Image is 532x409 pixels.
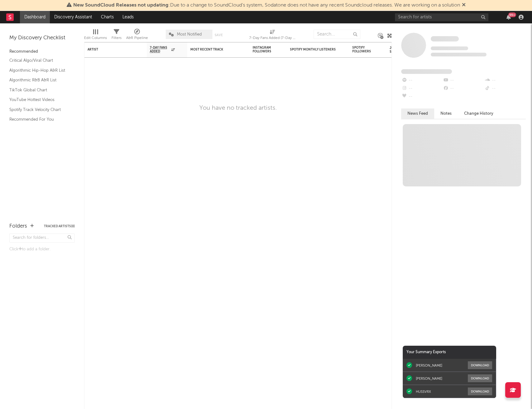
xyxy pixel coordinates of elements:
[508,12,516,17] div: 99 +
[314,30,360,39] input: Search...
[458,108,500,119] button: Change History
[150,46,170,53] span: 7-Day Fans Added
[506,15,511,20] button: 99+
[88,48,134,51] div: Artist
[249,26,296,45] div: 7-Day Fans Added (7-Day Fans Added)
[112,26,121,45] div: Filters
[84,26,107,45] div: Edit Columns
[9,67,69,74] a: Algorithmic Hip-Hop A&R List
[253,46,274,53] div: Instagram Followers
[73,3,460,8] span: : Due to a change to SoundCloud's system, Sodatone does not have any recent Soundcloud releases. ...
[112,34,121,42] div: Filters
[215,33,223,37] button: Save
[73,3,169,8] span: New SoundCloud Releases not updating
[50,11,97,23] a: Discovery Assistant
[468,387,492,395] button: Download
[443,76,484,84] div: --
[44,225,75,228] button: Tracked Artists(0)
[9,57,69,64] a: Critical Algo/Viral Chart
[462,3,466,8] span: Dismiss
[9,48,75,55] div: Recommended
[443,84,484,93] div: --
[9,96,69,103] a: YouTube Hottest Videos
[9,116,69,123] a: Recommended For You
[9,106,69,113] a: Spotify Track Velocity Chart
[352,46,374,53] div: Spotify Followers
[468,361,492,369] button: Download
[9,34,75,42] div: My Discovery Checklist
[9,233,75,243] input: Search for folders...
[84,34,107,42] div: Edit Columns
[290,48,337,51] div: Spotify Monthly Listeners
[390,46,405,54] div: Jump Score
[434,108,458,119] button: Notes
[431,46,468,50] span: Tracking Since: [DATE]
[126,34,148,42] div: A&R Pipeline
[9,87,69,94] a: TikTok Global Chart
[416,376,442,381] div: [PERSON_NAME]
[431,53,487,56] span: 0 fans last week
[401,69,452,74] span: Fans Added by Platform
[97,11,118,23] a: Charts
[484,76,526,84] div: --
[249,34,296,42] div: 7-Day Fans Added (7-Day Fans Added)
[416,389,431,394] div: HUSSVRX
[431,36,459,41] span: Some Artist
[9,223,27,230] div: Folders
[126,26,148,45] div: A&R Pipeline
[199,104,277,112] div: You have no tracked artists.
[403,346,496,359] div: Your Summary Exports
[401,76,443,84] div: --
[190,48,237,51] div: Most Recent Track
[20,11,50,23] a: Dashboard
[177,32,202,36] span: Most Notified
[118,11,138,23] a: Leads
[416,363,442,368] div: [PERSON_NAME]
[468,374,492,382] button: Download
[9,77,69,84] a: Algorithmic R&B A&R List
[395,13,488,21] input: Search for artists
[401,84,443,93] div: --
[9,246,75,253] div: Click to add a folder.
[401,93,443,101] div: --
[431,36,459,42] a: Some Artist
[484,84,526,93] div: --
[401,108,434,119] button: News Feed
